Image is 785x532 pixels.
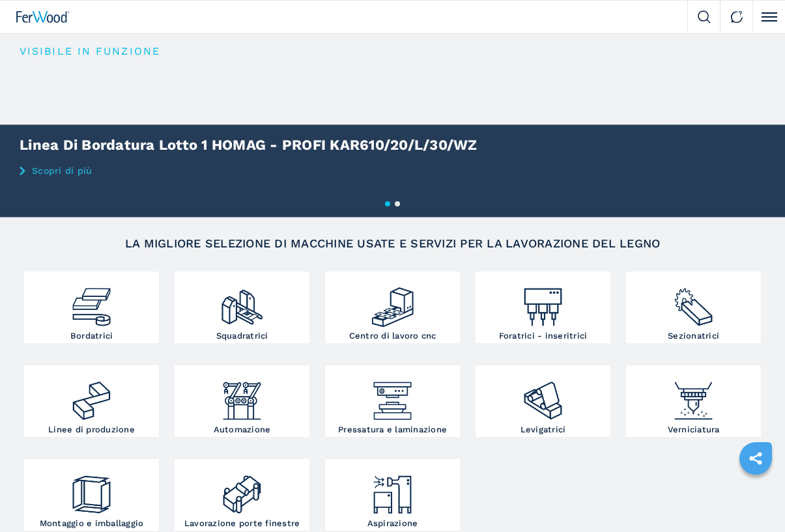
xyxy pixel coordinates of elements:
[220,369,264,423] img: automazione.png
[367,519,418,527] h3: Aspirazione
[349,331,436,340] h3: Centro di lavoro cnc
[671,275,716,329] img: sezionatrici_2.png
[70,331,113,340] h3: Bordatrici
[48,425,135,434] h3: Linee di produzione
[16,11,70,23] img: Ferwood
[220,275,264,329] img: squadratrici_2.png
[175,459,309,531] a: Lavorazione porte finestre
[395,201,400,206] button: 2
[24,365,159,437] a: Linee di produzione
[325,272,460,343] a: Centro di lavoro cnc
[54,238,732,249] h2: LA MIGLIORE SELEZIONE DI MACCHINE USATE E SERVIZI PER LA LAVORAZIONE DEL LEGNO
[24,272,159,343] a: Bordatrici
[184,519,300,527] h3: Lavorazione porte finestre
[499,331,588,340] h3: Foratrici - inseritrici
[626,272,761,343] a: Sezionatrici
[175,272,309,343] a: Squadratrici
[698,10,711,23] img: Search
[739,442,772,475] a: sharethis
[214,425,271,434] h3: Automazione
[668,331,719,340] h3: Sezionatrici
[220,462,264,517] img: lavorazione_porte_finestre_2.png
[370,275,415,329] img: centro_di_lavoro_cnc_2.png
[338,425,447,434] h3: Pressatura e laminazione
[671,369,716,423] img: verniciatura_1.png
[521,275,565,329] img: foratrici_inseritrici_2.png
[476,365,610,437] a: Levigatrici
[325,365,460,437] a: Pressatura e laminazione
[40,519,144,527] h3: Montaggio e imballaggio
[325,459,460,531] a: Aspirazione
[730,10,743,23] img: Contact us
[476,272,610,343] a: Foratrici - inseritrici
[385,201,390,206] button: 1
[521,425,566,434] h3: Levigatrici
[370,462,415,517] img: aspirazione_1.png
[370,369,415,423] img: pressa-strettoia.png
[752,1,785,33] button: Click to toggle menu
[69,369,114,423] img: linee_di_produzione_2.png
[69,462,114,517] img: montaggio_imballaggio_2.png
[216,331,268,340] h3: Squadratrici
[626,365,761,437] a: Verniciatura
[69,275,114,329] img: bordatrici_1.png
[521,369,565,423] img: levigatrici_2.png
[24,459,159,531] a: Montaggio e imballaggio
[730,473,775,522] iframe: Chat
[175,365,309,437] a: Automazione
[668,425,720,434] h3: Verniciatura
